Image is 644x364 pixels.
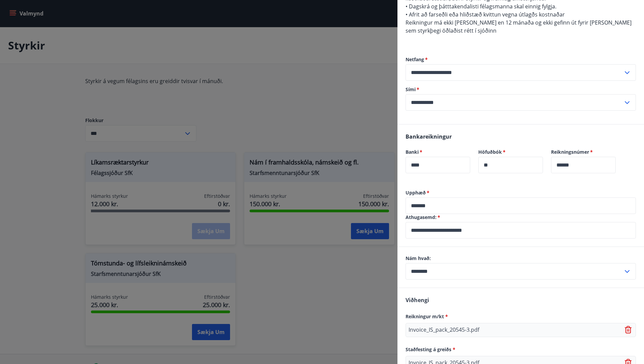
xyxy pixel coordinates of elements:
[406,19,632,34] span: Reikningur má ekki [PERSON_NAME] en 12 mánaða og ekki gefinn út fyrir [PERSON_NAME] sem styrkþegi...
[406,11,565,18] span: • Afrit að farseðli eða hliðstæð kvittun vegna útlagðs kostnaðar
[409,326,479,334] p: Invoice_IS_pack_20545-3.pdf
[406,255,636,262] label: Nám hvað:
[406,56,636,63] label: Netfang
[478,149,543,155] label: Höfuðbók
[406,313,448,320] span: Reikningur m/kt
[406,149,470,155] label: Banki
[406,296,429,304] span: Viðhengi
[406,346,455,353] span: Staðfesting á greiðs
[406,189,636,196] label: Upphæð
[406,214,636,221] label: Athugasemd:
[406,133,452,140] span: Bankareikningur
[406,3,556,10] span: • Dagskrá og þátttakendalisti félagsmanna skal einnig fylgja.
[406,197,636,214] div: Upphæð
[406,222,636,239] div: Athugasemd:
[406,86,636,93] label: Sími
[551,149,616,155] label: Reikningsnúmer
